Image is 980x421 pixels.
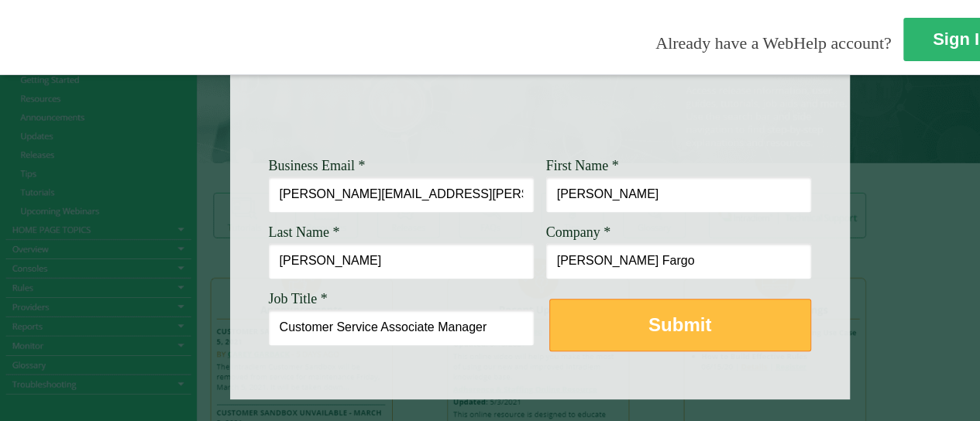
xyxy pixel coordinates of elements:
span: Business Email * [269,158,366,173]
span: Job Title * [269,291,328,306]
img: Need Credentials? Sign up below. Have Credentials? Use the sign-in button. [278,59,802,136]
span: Last Name * [269,224,340,240]
strong: Submit [648,314,711,335]
span: First Name * [546,158,619,173]
span: Company * [546,224,611,240]
button: Submit [549,299,811,351]
span: Already have a WebHelp account? [655,33,891,53]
